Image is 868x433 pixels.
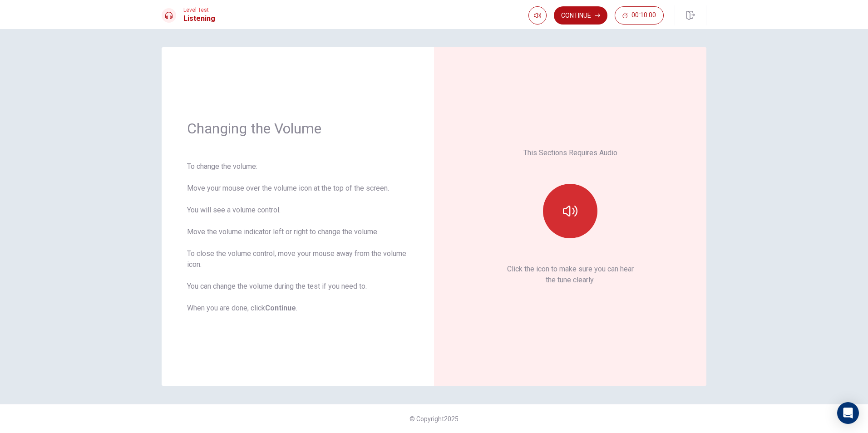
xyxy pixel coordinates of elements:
[507,264,634,285] p: Click the icon to make sure you can hear the tune clearly.
[187,161,409,314] div: To change the volume: Move your mouse over the volume icon at the top of the screen. You will see...
[183,7,215,13] span: Level Test
[409,415,459,423] span: © Copyright 2025
[554,6,607,25] button: Continue
[523,148,617,158] p: This Sections Requires Audio
[187,119,409,138] h1: Changing the Volume
[183,13,215,24] h1: Listening
[631,12,656,19] span: 00:10:00
[265,304,296,312] b: Continue
[837,402,859,424] div: Open Intercom Messenger
[615,6,664,25] button: 00:10:00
